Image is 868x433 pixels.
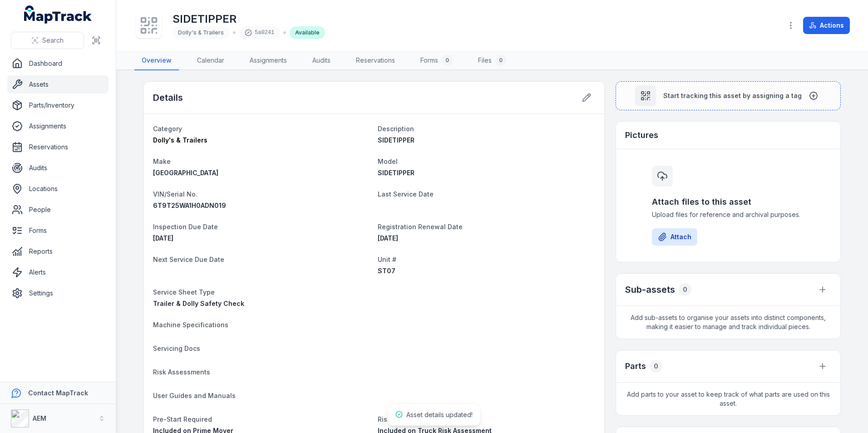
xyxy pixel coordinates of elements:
span: Trailer & Dolly Safety Check [153,300,244,307]
button: Actions [803,17,850,34]
strong: AEM [33,414,46,422]
a: Forms [7,221,108,240]
span: Machine Specifications [153,321,228,329]
button: Search [11,32,84,49]
div: Available [290,26,325,39]
a: Assignments [242,51,294,70]
span: [DATE] [378,234,398,242]
div: 0 [442,55,453,66]
span: [GEOGRAPHIC_DATA] [153,169,218,177]
span: VIN/Serial No. [153,190,197,198]
span: Dolly's & Trailers [178,29,224,36]
time: 13/09/2025, 12:00:00 am [153,234,173,242]
span: Asset details updated! [406,411,473,418]
a: Settings [7,284,108,302]
a: Dashboard [7,54,108,73]
a: Calendar [190,51,232,70]
a: People [7,201,108,219]
span: Description [378,125,414,133]
button: Start tracking this asset by assigning a tag [616,81,841,110]
div: 0 [495,55,506,66]
a: Overview [134,51,179,70]
a: MapTrack [24,5,92,24]
span: Start tracking this asset by assigning a tag [663,91,802,100]
span: Risk Assessments [153,368,210,376]
a: Audits [305,51,338,70]
span: ST07 [378,267,395,275]
h1: SIDETIPPER [173,12,325,26]
div: 0 [679,283,691,296]
time: 13/09/2025, 12:00:00 am [378,234,398,242]
span: Model [378,157,398,165]
a: Parts/Inventory [7,96,108,114]
span: Registration Renewal Date [378,223,463,231]
button: Attach [652,228,697,246]
span: Dolly's & Trailers [153,136,207,144]
span: User Guides and Manuals [153,392,236,399]
span: Next Service Due Date [153,256,224,263]
a: Locations [7,180,108,198]
a: Reservations [349,51,402,70]
span: Risk Assessment needed? [378,415,461,423]
span: Search [42,36,64,45]
span: SIDETIPPER [378,169,414,177]
h3: Parts [625,360,646,373]
span: SIDETIPPER [378,136,414,144]
a: Assignments [7,117,108,135]
span: Servicing Docs [153,344,200,352]
div: 0 [650,360,662,373]
a: Alerts [7,263,108,281]
span: Pre-Start Required [153,415,212,423]
a: Reservations [7,138,108,156]
span: Make [153,157,171,165]
strong: Contact MapTrack [28,389,88,397]
h2: Sub-assets [625,283,675,296]
span: Last Service Date [378,190,434,198]
span: Upload files for reference and archival purposes. [652,210,804,219]
a: Files0 [471,51,513,70]
div: 5a0241 [239,26,280,39]
span: Add sub-assets to organise your assets into distinct components, making it easier to manage and t... [616,306,840,339]
a: Assets [7,75,108,93]
span: Unit # [378,256,396,263]
a: Forms0 [413,51,460,70]
span: 6T9T25WA1H0ADN019 [153,202,226,209]
span: [DATE] [153,234,173,242]
span: Add parts to your asset to keep track of what parts are used on this asset. [616,383,840,415]
h2: Details [153,91,183,104]
a: Reports [7,242,108,261]
span: Category [153,125,182,133]
h3: Pictures [625,129,658,142]
span: Inspection Due Date [153,223,218,231]
span: Service Sheet Type [153,288,215,296]
a: Audits [7,159,108,177]
h3: Attach files to this asset [652,196,804,208]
